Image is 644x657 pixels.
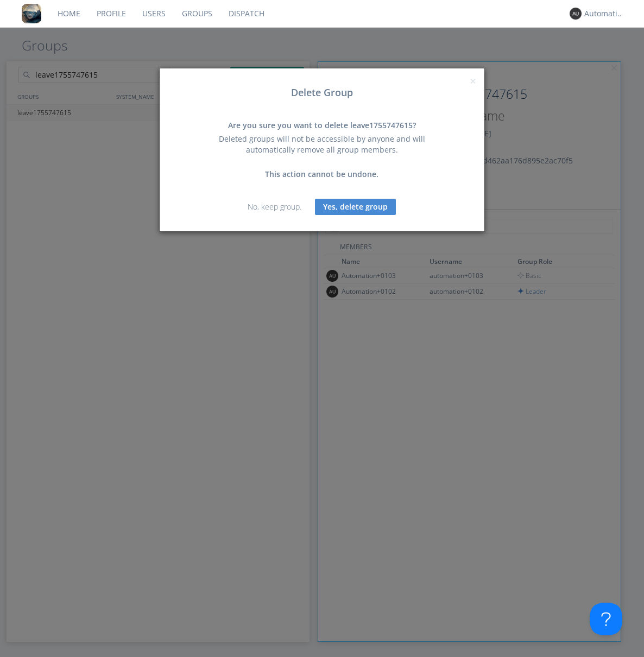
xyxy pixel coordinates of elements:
div: Deleted groups will not be accessible by anyone and will automatically remove all group members. [205,134,439,155]
img: 8ff700cf5bab4eb8a436322861af2272 [22,4,41,23]
div: Automation+0004 [584,8,625,19]
span: × [470,73,476,89]
button: Yes, delete group [315,199,396,215]
h3: Delete Group [168,87,476,98]
div: This action cannot be undone. [205,169,439,180]
img: 373638.png [570,8,582,20]
div: Are you sure you want to delete leave1755747615? [205,120,439,131]
a: No, keep group. [248,201,301,212]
